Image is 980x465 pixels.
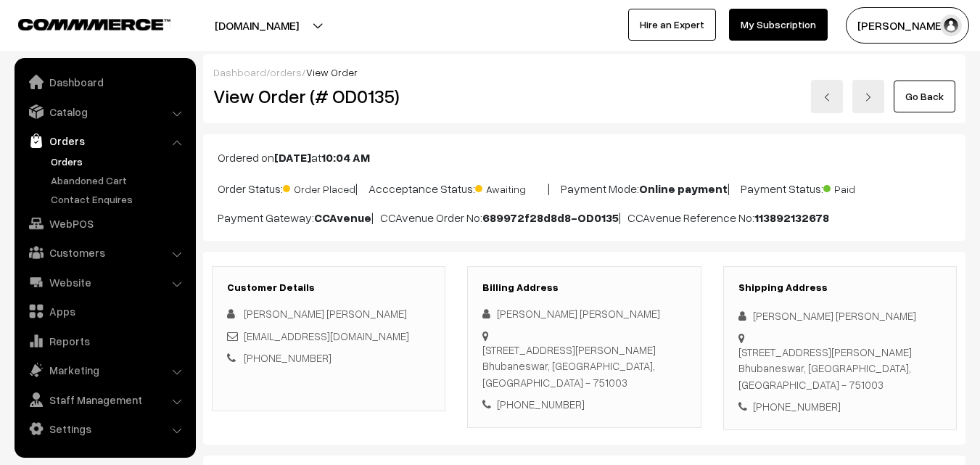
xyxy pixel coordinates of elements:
h2: View Order (# OD0135) [213,85,446,107]
img: right-arrow.png [864,93,873,102]
a: [PHONE_NUMBER] [244,351,332,364]
a: WebPOS [18,210,191,236]
a: Dashboard [213,66,266,78]
a: Contact Enquires [47,192,191,207]
a: Website [18,269,191,295]
a: Marketing [18,357,191,383]
a: Go Back [894,81,955,112]
div: [PERSON_NAME] [PERSON_NAME] [738,308,942,324]
span: Awaiting [475,178,548,197]
p: Payment Gateway: | CCAvenue Order No: | CCAvenue Reference No: [218,209,951,226]
div: [PERSON_NAME] [PERSON_NAME] [482,305,685,322]
a: Abandoned Cart [47,173,191,188]
a: Orders [18,128,191,154]
div: / / [213,65,955,80]
a: Dashboard [18,69,191,95]
div: [STREET_ADDRESS][PERSON_NAME] Bhubaneswar, [GEOGRAPHIC_DATA], [GEOGRAPHIC_DATA] - 751003 [738,344,942,393]
h3: Customer Details [227,281,430,294]
a: Customers [18,239,191,266]
b: 113892132678 [754,210,829,225]
a: [EMAIL_ADDRESS][DOMAIN_NAME] [244,329,409,342]
a: Settings [18,416,191,442]
p: Order Status: | Accceptance Status: | Payment Mode: | Payment Status: [218,178,951,197]
a: Reports [18,328,191,354]
b: Online payment [639,181,728,196]
a: Staff Management [18,387,191,413]
button: [DOMAIN_NAME] [164,7,350,44]
a: Orders [47,154,191,169]
span: [PERSON_NAME] [PERSON_NAME] [244,307,407,320]
div: [STREET_ADDRESS][PERSON_NAME] Bhubaneswar, [GEOGRAPHIC_DATA], [GEOGRAPHIC_DATA] - 751003 [482,342,685,391]
a: My Subscription [729,9,828,41]
span: View Order [306,66,358,78]
a: Hire an Expert [628,9,716,41]
b: 10:04 AM [321,150,370,165]
a: Apps [18,298,191,324]
b: [DATE] [274,150,311,165]
img: left-arrow.png [823,93,831,102]
span: Order Placed [283,178,355,197]
b: 689972f28d8d8-OD0135 [482,210,619,225]
b: CCAvenue [314,210,371,225]
a: orders [270,66,302,78]
h3: Billing Address [482,281,685,294]
p: Ordered on at [218,149,951,166]
div: [PHONE_NUMBER] [738,398,942,415]
h3: Shipping Address [738,281,942,294]
span: Paid [823,178,896,197]
a: COMMMERCE [18,15,145,32]
img: user [940,15,962,36]
img: COMMMERCE [18,19,170,30]
button: [PERSON_NAME] [846,7,969,44]
div: [PHONE_NUMBER] [482,396,685,413]
a: Catalog [18,99,191,125]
